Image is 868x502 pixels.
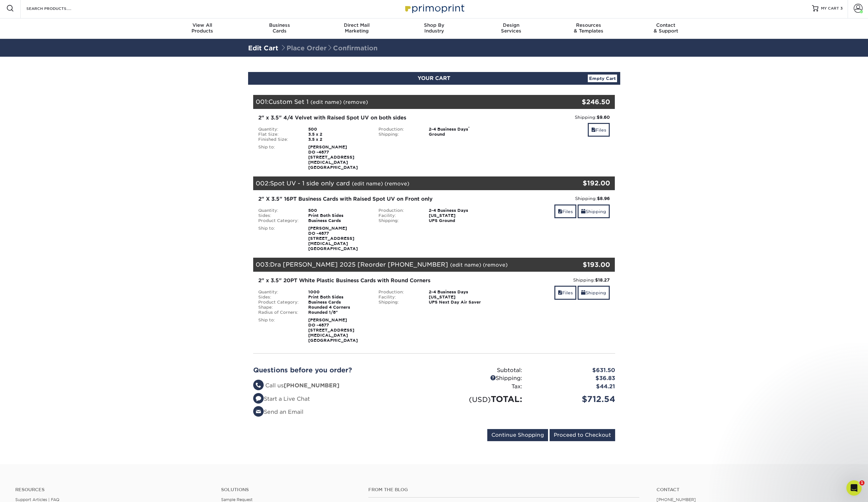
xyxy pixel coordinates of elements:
div: Products [164,22,241,34]
div: & Support [627,22,705,34]
div: Shipping: [499,114,610,120]
div: Quantity: [253,290,304,295]
strong: [PERSON_NAME] DO -4877 [STREET_ADDRESS] [MEDICAL_DATA][GEOGRAPHIC_DATA] [308,226,358,251]
span: Direct Mail [318,22,395,28]
a: Files [588,123,610,137]
a: View AllProducts [164,18,241,39]
div: Shipping: [499,195,610,202]
div: Flat Size: [253,132,304,137]
div: $36.83 [527,374,620,383]
div: Facility: [374,295,424,300]
strong: $18.27 [595,277,610,283]
a: Files [554,204,576,218]
div: 500 [303,127,374,132]
h4: Resources [15,487,212,492]
div: $192.00 [555,178,610,188]
a: Direct MailMarketing [318,18,395,39]
div: 001: [253,95,555,109]
span: YOUR CART [418,75,450,81]
a: Empty Cart [588,75,617,82]
div: 002: [253,176,555,190]
div: UPS Ground [424,218,494,223]
div: Sides: [253,213,304,218]
a: Contact& Support [627,18,705,39]
div: 3.5 x 2 [303,137,374,142]
div: $193.00 [555,260,610,269]
div: Facility: [374,213,424,218]
strong: [PERSON_NAME] DO -4877 [STREET_ADDRESS] [MEDICAL_DATA][GEOGRAPHIC_DATA] [308,318,358,343]
span: Resources [550,22,627,28]
strong: $9.60 [597,115,610,120]
div: Production: [374,290,424,295]
span: Contact [627,22,705,28]
div: 2-4 Business Days [424,208,494,213]
span: View All [164,22,241,28]
div: 2" x 3.5" 4/4 Velvet with Raised Spot UV on both sides [258,114,490,122]
div: Services [473,22,550,34]
div: 2-4 Business Days [424,290,494,295]
a: (remove) [343,99,368,105]
a: (edit name) [450,262,481,268]
span: 3 [840,6,843,11]
div: Print Both Sides [303,213,374,218]
span: Spot UV - 1 side only card [270,180,350,187]
span: files [558,290,562,295]
div: Shape: [253,305,304,310]
div: Rounded 4 Corners [303,305,374,310]
a: Shipping [578,286,610,299]
div: Shipping: [434,374,527,383]
div: Finished Size: [253,137,304,142]
a: BusinessCards [241,18,318,39]
div: Quantity: [253,208,304,213]
div: Production: [374,208,424,213]
a: DesignServices [473,18,550,39]
div: Tax: [434,383,527,391]
a: [PHONE_NUMBER] [656,497,696,502]
a: Start a Live Chat [253,396,310,402]
div: Quantity: [253,127,304,132]
div: Shipping: [374,218,424,223]
div: $246.50 [555,97,610,107]
div: UPS Next Day Air Saver [424,300,494,305]
span: 1 [859,480,865,485]
span: Dra [PERSON_NAME] 2025 [Reorder [PHONE_NUMBER] [270,261,448,268]
a: (edit name) [352,181,383,187]
div: $631.50 [527,366,620,375]
div: Print Both Sides [303,295,374,300]
input: Proceed to Checkout [550,429,615,441]
strong: [PERSON_NAME] DO -4877 [STREET_ADDRESS] [MEDICAL_DATA][GEOGRAPHIC_DATA] [308,145,358,170]
div: 2" X 3.5" 16PT Business Cards with Raised Spot UV on Front only [258,195,490,203]
div: 1000 [303,290,374,295]
span: Shop By [395,22,473,28]
div: Business Cards [303,218,374,223]
a: Send an Email [253,409,303,415]
h4: Solutions [221,487,358,492]
div: Shipping: [374,132,424,137]
div: Business Cards [303,300,374,305]
div: Production: [374,127,424,132]
div: Marketing [318,22,395,34]
span: Design [473,22,550,28]
div: 3.5 x 2 [303,132,374,137]
a: Contact [656,487,853,492]
input: SEARCH PRODUCTS..... [26,4,88,12]
a: (edit name) [310,99,342,105]
span: Place Order Confirmation [280,44,378,52]
a: (remove) [483,262,508,268]
strong: $8.96 [597,196,610,201]
div: [US_STATE] [424,213,494,218]
div: Ship to: [253,226,304,251]
div: Radius of Corners: [253,310,304,315]
div: 2-4 Business Days [424,127,494,132]
div: Product Category: [253,300,304,305]
div: TOTAL: [434,393,527,405]
span: Custom Set 1 [268,98,309,105]
div: Cards [241,22,318,34]
div: $712.54 [527,393,620,405]
div: 500 [303,208,374,213]
div: 2" x 3.5" 20PT White Plastic Business Cards with Round Corners [258,277,490,284]
a: Shipping [578,204,610,218]
div: Product Category: [253,218,304,223]
span: files [591,127,596,133]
